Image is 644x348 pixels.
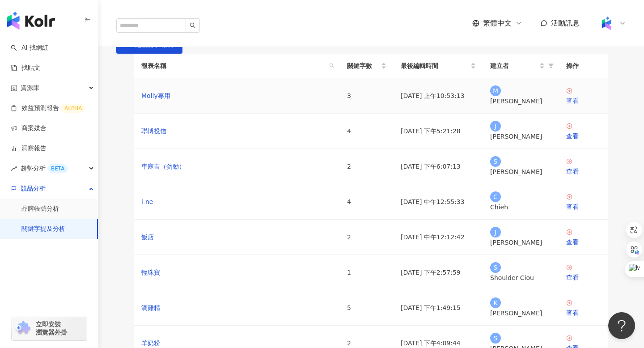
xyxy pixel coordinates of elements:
span: 立即安裝 瀏覽器外掛 [36,320,67,336]
td: 4 [340,184,394,220]
span: 繁體中文 [483,18,512,28]
th: 最後編輯時間 [394,54,483,78]
a: Molly專用 [141,91,170,101]
span: filter [547,59,555,72]
img: chrome extension [14,321,32,335]
div: 查看 [566,96,601,106]
span: 報表名稱 [141,61,326,71]
th: 操作 [559,54,608,78]
a: 查看 [566,87,601,106]
div: [PERSON_NAME] [490,96,552,106]
a: 輕珠寶 [141,267,160,277]
a: 查看 [566,193,601,212]
a: 聯博投信 [141,126,166,136]
span: search [329,63,335,68]
td: 1 [340,255,394,290]
span: C [493,192,498,202]
td: 3 [340,78,394,114]
td: 2 [340,149,394,184]
a: 效益預測報告ALPHA [11,104,85,113]
td: [DATE] 中午12:55:33 [394,184,483,220]
a: 飯店 [141,232,154,242]
div: 查看 [566,202,601,212]
div: BETA [47,164,68,173]
span: search [190,22,196,29]
img: Kolr%20app%20icon%20%281%29.png [598,15,615,32]
span: 最後編輯時間 [401,61,469,71]
div: 查看 [566,272,601,282]
span: 資源庫 [21,78,39,98]
a: 查看 [566,123,601,141]
span: filter [548,63,554,68]
a: 關鍵字提及分析 [21,225,65,233]
th: 關鍵字數 [340,54,394,78]
span: S [494,263,498,272]
a: 車麻吉（勿動） [141,161,185,171]
td: [DATE] 上午10:53:13 [394,78,483,114]
div: 查看 [566,237,601,247]
td: [DATE] 下午5:21:28 [394,114,483,149]
img: logo [7,12,55,30]
span: search [327,59,336,72]
span: 趨勢分析 [21,158,68,178]
div: Shoulder Ciou [490,273,552,283]
span: 建立者 [490,61,538,71]
a: 找貼文 [11,64,40,72]
span: rise [11,166,17,172]
a: 滴雞精 [141,303,160,313]
span: J [495,227,496,237]
a: 查看 [566,299,601,318]
a: searchAI 找網紅 [11,43,48,52]
span: 競品分析 [21,178,46,199]
td: [DATE] 下午6:07:13 [394,149,483,184]
span: S [494,157,498,166]
a: i-ne [141,197,153,207]
span: S [494,333,498,343]
iframe: Help Scout Beacon - Open [608,312,635,339]
td: 2 [340,220,394,255]
span: K [493,298,497,308]
span: 活動訊息 [551,19,580,27]
td: [DATE] 下午2:57:59 [394,255,483,290]
div: [PERSON_NAME] [490,167,552,177]
th: 建立者 [483,54,559,78]
td: [DATE] 中午12:12:42 [394,220,483,255]
td: [DATE] 下午1:49:15 [394,290,483,326]
div: 查看 [566,131,601,141]
a: 查看 [566,229,601,247]
span: 關鍵字數 [347,61,379,71]
div: [PERSON_NAME] [490,132,552,141]
a: 商案媒合 [11,124,47,133]
td: 4 [340,114,394,149]
div: 查看 [566,166,601,176]
div: 查看 [566,308,601,318]
a: 查看 [566,158,601,176]
div: Chieh [490,202,552,212]
a: 品牌帳號分析 [21,204,59,213]
a: 洞察報告 [11,144,47,153]
a: 查看 [566,264,601,282]
div: [PERSON_NAME] [490,308,552,318]
a: 羊奶粉 [141,338,160,348]
span: M [493,86,498,96]
div: [PERSON_NAME] [490,238,552,247]
td: 5 [340,290,394,326]
a: chrome extension立即安裝 瀏覽器外掛 [12,316,87,340]
span: J [495,121,496,131]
